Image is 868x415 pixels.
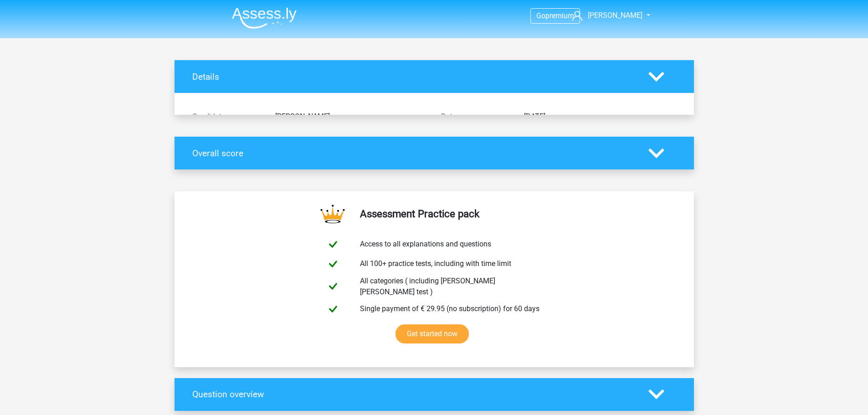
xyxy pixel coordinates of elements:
span: Go [536,11,545,20]
img: Assessly [232,7,297,29]
a: Gopremium [531,10,580,22]
span: [PERSON_NAME] [588,11,642,20]
a: Get started now [395,324,469,343]
h4: Overall score [192,148,635,159]
span: premium [545,11,574,20]
h4: Details [192,72,635,82]
div: [PERSON_NAME] [268,111,434,122]
a: [PERSON_NAME] [569,10,643,21]
div: [DATE] [517,111,683,122]
div: Date [434,111,517,122]
div: Candidate name [185,111,268,122]
h4: Question overview [192,389,635,400]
